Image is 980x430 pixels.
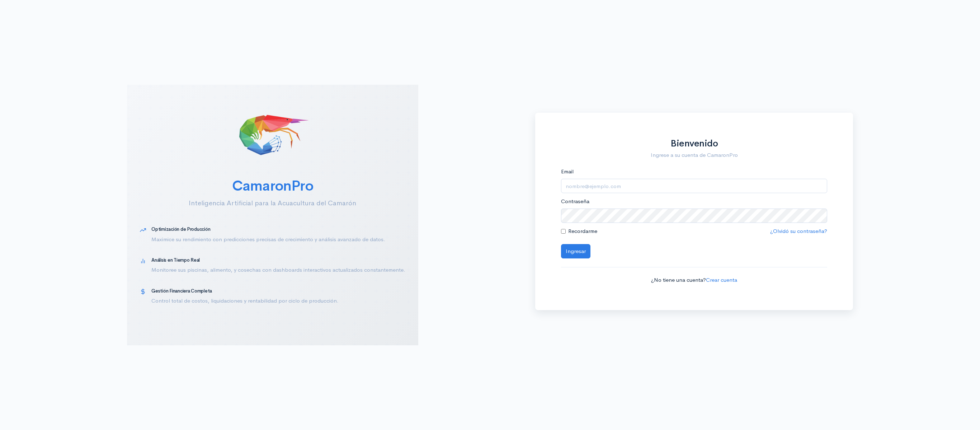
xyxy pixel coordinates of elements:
label: Contraseña [561,197,589,206]
p: ¿No tiene una cuenta? [561,276,828,284]
a: ¿Olvidó su contraseña? [770,228,827,234]
h1: Bienvenido [561,139,828,149]
p: Control total de costos, liquidaciones y rentabilidad por ciclo de producción. [151,297,405,305]
h2: CamaronPro [140,178,406,194]
h5: Optimización de Producción [151,227,405,232]
p: Inteligencia Artificial para la Acuacultura del Camarón [140,198,406,208]
input: nombre@ejemplo.com [561,179,828,193]
label: Email [561,168,574,176]
p: Monitoree sus piscinas, alimento, y cosechas con dashboards interactivos actualizados constanteme... [151,266,405,274]
h5: Gestión Financiera Completa [151,289,405,294]
button: Ingresar [561,244,590,259]
p: Maximice su rendimiento con predicciones precisas de crecimiento y análisis avanzado de datos. [151,235,405,244]
p: Ingrese a su cuenta de CamaronPro [561,151,828,159]
label: Recordarme [568,227,597,235]
h5: Análisis en Tiempo Real [151,258,405,263]
img: CamaronPro Logo [237,98,308,169]
a: Crear cuenta [706,276,737,283]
